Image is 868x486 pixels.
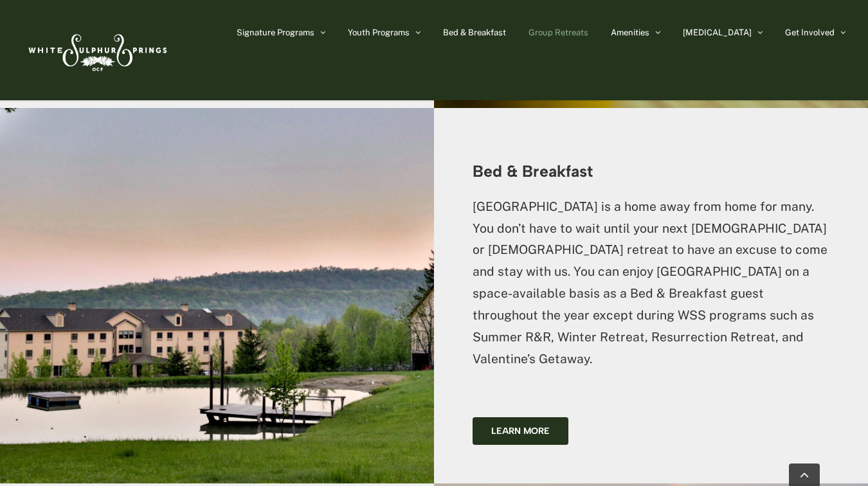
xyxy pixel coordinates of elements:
p: [GEOGRAPHIC_DATA] is a home away from home for many. You don’t have to wait until your next [DEMO... [473,196,829,370]
span: Bed & Breakfast [443,28,506,37]
span: Signature Programs [237,28,314,37]
a: Learn more [473,417,568,445]
span: [MEDICAL_DATA] [683,28,752,37]
span: Get Involved [785,28,835,37]
span: Group Retreats [529,28,588,37]
span: Learn more [491,426,550,437]
img: White Sulphur Springs Logo [23,20,170,80]
span: Amenities [611,28,649,37]
h3: Bed & Breakfast [473,163,829,180]
span: Youth Programs [348,28,410,37]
